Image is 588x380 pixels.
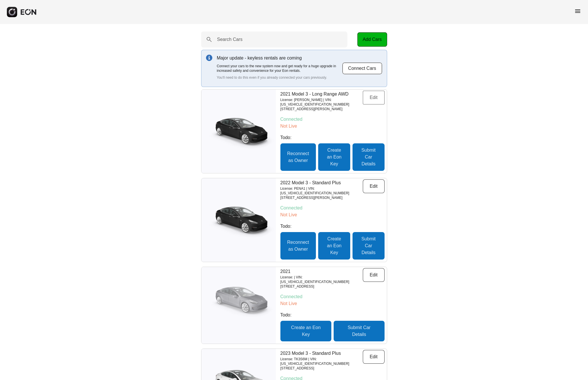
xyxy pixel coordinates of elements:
[280,116,385,123] p: Connected
[217,36,243,43] label: Search Cars
[280,293,385,300] p: Connected
[363,91,385,104] button: Edit
[280,300,385,307] p: Not Live
[201,201,276,239] img: car
[280,366,363,371] p: [STREET_ADDRESS]
[280,107,363,111] p: [STREET_ADDRESS][PERSON_NAME]
[357,32,387,47] button: Add Cars
[280,211,385,218] p: Not Live
[574,8,581,15] span: menu
[280,186,363,195] p: License: PENA1 | VIN: [US_VEHICLE_IDENTIFICATION_NUMBER]
[353,232,384,260] button: Submit Car Details
[353,143,384,171] button: Submit Car Details
[280,123,385,130] p: Not Live
[201,113,276,150] img: car
[280,312,385,318] p: Todo:
[280,223,385,230] p: Todo:
[280,134,385,141] p: Todo:
[201,287,276,324] img: car
[342,62,382,74] button: Connect Cars
[334,321,384,341] button: Submit Car Details
[318,232,350,260] button: Create an Eon Key
[206,55,212,61] img: info
[280,357,363,366] p: License: TK3S6M | VIN: [US_VEHICLE_IDENTIFICATION_NUMBER]
[280,205,385,211] p: Connected
[280,232,316,260] button: Reconnect as Owner
[363,179,385,193] button: Edit
[280,350,363,357] p: 2023 Model 3 - Standard Plus
[363,268,385,282] button: Edit
[280,98,363,107] p: License: [PERSON_NAME] | VIN: [US_VEHICLE_IDENTIFICATION_NUMBER]
[217,64,342,73] p: Connect your cars to the new system now and get ready for a huge upgrade in increased safety and ...
[280,143,316,171] button: Reconnect as Owner
[318,143,350,171] button: Create an Eon Key
[217,75,342,80] p: You'll need to do this even if you already connected your cars previously.
[280,91,363,98] p: 2021 Model 3 - Long Range AWD
[280,268,363,275] p: 2021
[280,179,363,186] p: 2022 Model 3 - Standard Plus
[280,284,363,289] p: [STREET_ADDRESS]
[363,350,385,364] button: Edit
[280,321,332,341] button: Create an Eon Key
[217,55,342,62] p: Major update - keyless rentals are coming
[280,195,363,200] p: [STREET_ADDRESS][PERSON_NAME]
[280,275,363,284] p: License: | VIN: [US_VEHICLE_IDENTIFICATION_NUMBER]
